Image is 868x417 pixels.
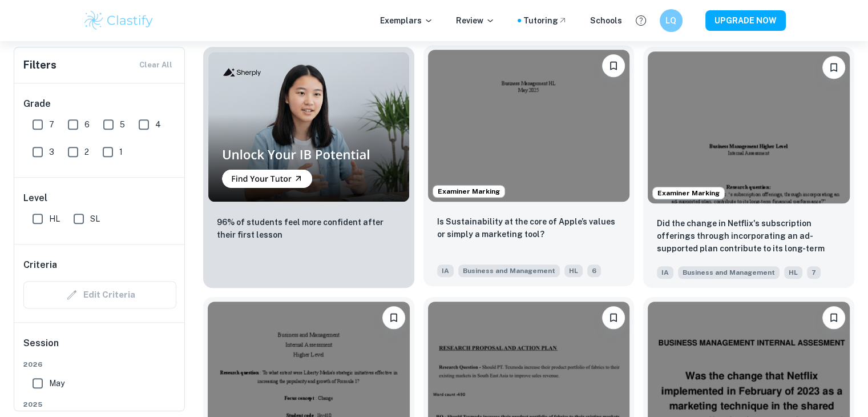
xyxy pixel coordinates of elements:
[84,118,90,131] span: 6
[523,14,567,27] a: Tutoring
[807,266,821,279] span: 7
[155,118,161,131] span: 4
[653,188,724,198] span: Examiner Marking
[23,191,176,205] h6: Level
[433,186,504,197] span: Examiner Marking
[49,212,60,225] span: HL
[49,377,64,390] span: May
[217,216,401,241] p: 96% of students feel more confident after their first lesson
[602,54,625,77] button: Bookmark
[602,306,625,329] button: Bookmark
[83,9,155,32] img: Clastify logo
[119,146,123,158] span: 1
[428,50,630,201] img: Business and Management IA example thumbnail: Is Sustainability at the core of Apple’s
[648,51,850,203] img: Business and Management IA example thumbnail: Did the change in Netflix's subscription
[657,217,841,256] p: Did the change in Netflix's subscription offerings through incorporating an ad-supported plan con...
[822,56,845,79] button: Bookmark
[643,47,854,287] a: Examiner MarkingBookmarkDid the change in Netflix's subscription offerings through incorporating ...
[23,258,57,272] h6: Criteria
[657,266,673,279] span: IA
[456,14,495,27] p: Review
[90,212,100,225] span: SL
[23,57,56,73] h6: Filters
[49,146,54,158] span: 3
[120,118,125,131] span: 5
[660,9,683,32] button: LQ
[423,47,635,287] a: Examiner MarkingBookmarkIs Sustainability at the core of Apple’s values or simply a marketing too...
[664,14,677,27] h6: LQ
[208,51,410,202] img: Thumbnail
[437,264,454,277] span: IA
[631,11,651,30] button: Help and Feedback
[458,264,560,277] span: Business and Management
[437,215,621,240] p: Is Sustainability at the core of Apple’s values or simply a marketing tool?
[678,266,780,279] span: Business and Management
[784,266,802,279] span: HL
[380,14,433,27] p: Exemplars
[23,399,176,410] span: 2025
[590,14,622,27] a: Schools
[382,306,405,329] button: Bookmark
[23,97,176,111] h6: Grade
[822,306,845,329] button: Bookmark
[587,264,601,277] span: 6
[23,336,176,359] h6: Session
[705,10,786,31] button: UPGRADE NOW
[23,359,176,370] span: 2026
[564,264,583,277] span: HL
[203,47,414,287] a: Thumbnail96% of students feel more confident after their first lesson
[84,146,89,158] span: 2
[49,118,54,131] span: 7
[23,281,176,308] div: Criteria filters are unavailable when searching by topic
